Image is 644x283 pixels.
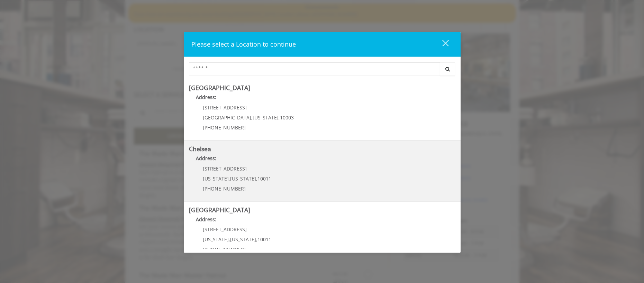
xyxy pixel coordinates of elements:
span: , [251,114,253,121]
span: [GEOGRAPHIC_DATA] [203,114,251,121]
span: [PHONE_NUMBER] [203,246,246,253]
span: [PHONE_NUMBER] [203,124,246,131]
span: , [279,114,280,121]
b: Address: [196,216,216,223]
span: , [229,236,230,243]
span: [US_STATE] [230,175,256,182]
span: [STREET_ADDRESS] [203,226,247,233]
div: Center Select [189,62,455,79]
span: [US_STATE] [203,175,229,182]
span: [PHONE_NUMBER] [203,185,246,192]
span: , [256,236,257,243]
span: [STREET_ADDRESS] [203,165,247,172]
span: , [229,175,230,182]
b: [GEOGRAPHIC_DATA] [189,84,250,92]
b: [GEOGRAPHIC_DATA] [189,206,250,214]
span: 10011 [257,236,271,243]
span: [STREET_ADDRESS] [203,104,247,111]
b: Address: [196,94,216,100]
i: Search button [444,67,452,71]
span: [US_STATE] [203,236,229,243]
input: Search Center [189,62,440,76]
span: 10003 [280,114,294,121]
b: Address: [196,155,216,162]
div: close dialog [434,39,448,50]
span: 10011 [257,175,271,182]
span: Please select a Location to continue [191,40,296,48]
button: close dialog [429,37,453,51]
b: Chelsea [189,145,211,153]
span: , [256,175,257,182]
span: [US_STATE] [253,114,279,121]
span: [US_STATE] [230,236,256,243]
